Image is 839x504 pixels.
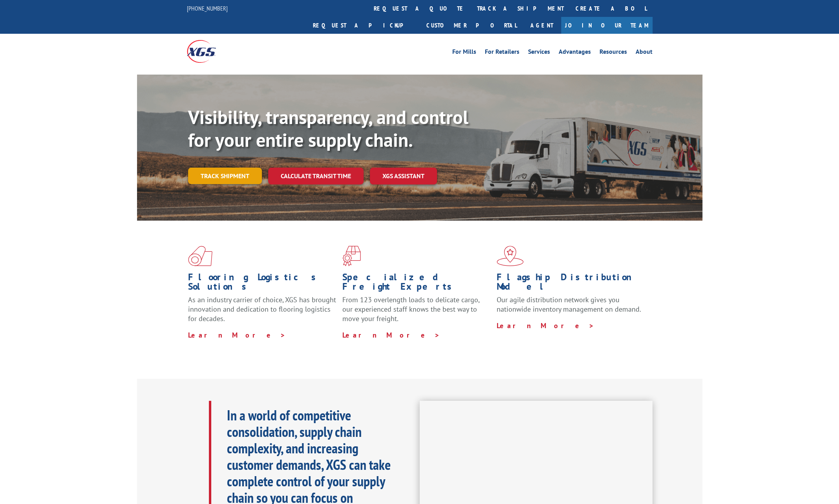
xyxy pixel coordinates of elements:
a: Learn More > [342,331,440,340]
p: From 123 overlength loads to delicate cargo, our experienced staff knows the best way to move you... [342,295,491,330]
span: As an industry carrier of choice, XGS has brought innovation and dedication to flooring logistics... [188,295,336,323]
a: Request a pickup [307,17,420,34]
span: Our agile distribution network gives you nationwide inventory management on demand. [497,295,641,314]
a: Join Our Team [561,17,653,34]
a: Agent [523,17,561,34]
a: Resources [600,49,627,57]
a: For Retailers [485,49,519,57]
b: Visibility, transparency, and control for your entire supply chain. [188,105,468,152]
a: XGS ASSISTANT [370,168,437,184]
a: For Mills [452,49,476,57]
a: Learn More > [497,321,594,330]
h1: Specialized Freight Experts [342,272,491,295]
a: Calculate transit time [268,168,364,184]
a: Customer Portal [420,17,523,34]
a: Advantages [559,49,591,57]
img: xgs-icon-focused-on-flooring-red [342,246,361,266]
a: About [636,49,653,57]
h1: Flagship Distribution Model [497,272,645,295]
a: Services [528,49,550,57]
a: Track shipment [188,168,262,184]
h1: Flooring Logistics Solutions [188,272,336,295]
img: xgs-icon-flagship-distribution-model-red [497,246,524,266]
a: [PHONE_NUMBER] [187,4,228,12]
img: xgs-icon-total-supply-chain-intelligence-red [188,246,212,266]
a: Learn More > [188,331,286,340]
